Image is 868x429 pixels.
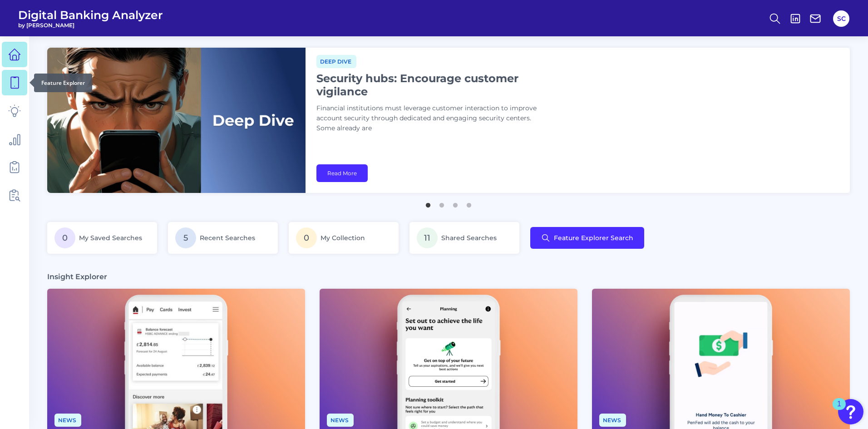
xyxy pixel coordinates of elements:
h1: Security hubs: Encourage customer vigilance [316,72,543,98]
span: News [599,414,626,427]
button: 3 [451,198,460,207]
span: 11 [417,227,438,248]
div: Feature Explorer [34,74,92,92]
a: News [327,415,354,424]
span: by [PERSON_NAME] [18,22,163,29]
span: 0 [54,227,75,248]
span: Deep dive [316,55,356,68]
button: 4 [464,198,473,207]
a: 5Recent Searches [168,222,278,254]
a: News [599,415,626,424]
span: Shared Searches [441,234,497,242]
a: 0My Collection [289,222,399,254]
a: 0My Saved Searches [47,222,157,254]
button: 2 [437,198,446,207]
h3: Insight Explorer [47,272,107,281]
a: Read More [316,164,368,182]
span: My Saved Searches [79,234,142,242]
p: Financial institutions must leverage customer interaction to improve account security through ded... [316,104,543,133]
button: Feature Explorer Search [530,227,644,249]
div: 1 [837,404,841,416]
span: 0 [296,227,317,248]
span: 5 [175,227,196,248]
button: 1 [424,198,433,207]
span: Feature Explorer Search [554,234,633,242]
button: SC [833,10,849,27]
a: Deep dive [316,57,356,65]
span: News [54,414,81,427]
span: Recent Searches [200,234,255,242]
span: Digital Banking Analyzer [18,8,163,22]
a: 11Shared Searches [409,222,519,254]
span: My Collection [321,234,365,242]
span: News [327,414,354,427]
a: News [54,415,81,424]
button: Open Resource Center, 1 new notification [838,399,863,424]
img: bannerImg [47,48,306,193]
